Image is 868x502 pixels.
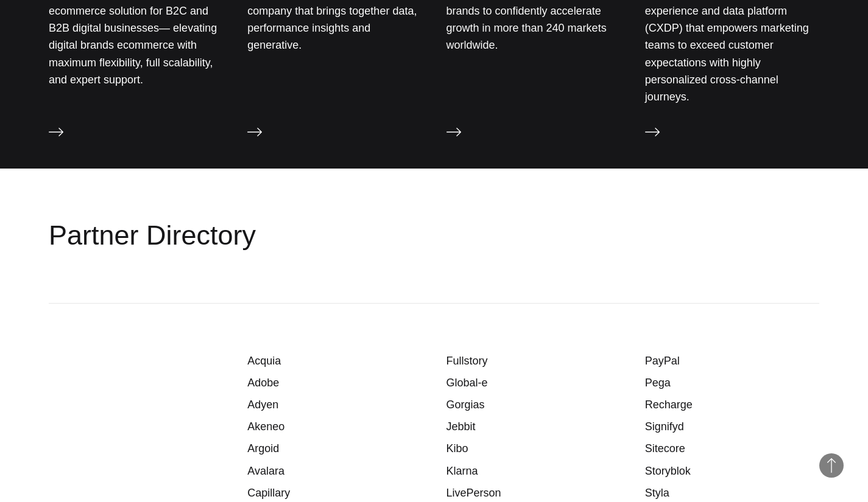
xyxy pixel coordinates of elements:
[446,355,488,367] a: Fullstory
[645,487,669,499] a: Styla
[247,442,279,455] a: Argoid
[247,465,284,477] a: Avalara
[819,453,844,478] button: Back to Top
[247,399,278,411] a: Adyen
[645,420,684,433] a: Signifyd
[446,420,476,433] a: Jebbit
[645,465,691,477] a: Storyblok
[247,377,279,389] a: Adobe
[645,399,693,411] a: Recharge
[645,377,671,389] a: Pega
[446,399,485,411] a: Gorgias
[247,420,284,433] a: Akeneo
[645,442,685,455] a: Sitecore
[446,465,478,477] a: Klarna
[446,442,468,455] a: Kibo
[645,355,680,367] a: PayPal
[446,487,501,499] a: LivePerson
[446,377,488,389] a: Global-e
[247,487,290,499] a: Capillary
[247,355,281,367] a: Acquia
[49,217,256,254] h2: Partner Directory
